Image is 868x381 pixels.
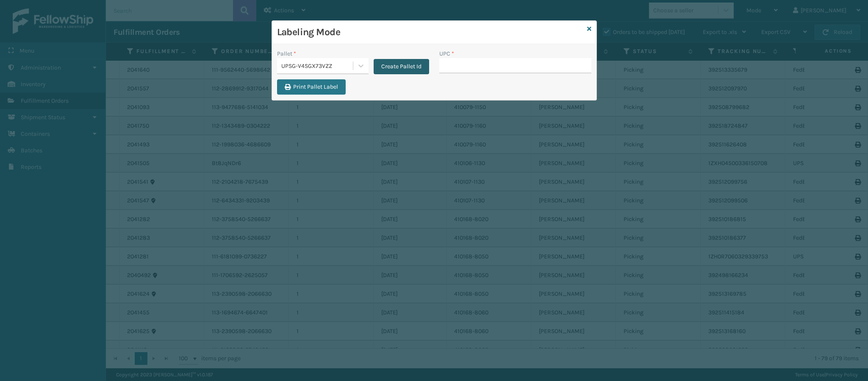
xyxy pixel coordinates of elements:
h3: Labeling Mode [277,26,584,39]
button: Create Pallet Id [374,59,429,74]
button: Print Pallet Label [277,79,346,95]
div: UPSG-V4SGX73VZZ [281,62,354,70]
label: Pallet [277,49,296,58]
label: UPC [439,49,454,58]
